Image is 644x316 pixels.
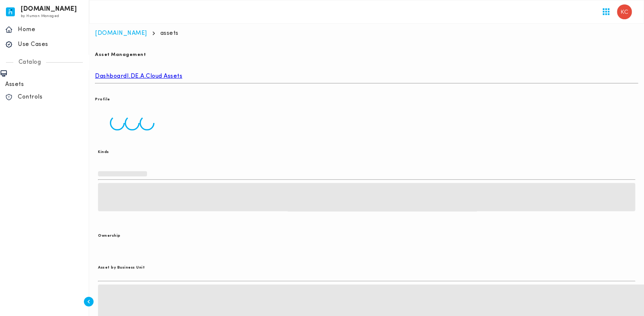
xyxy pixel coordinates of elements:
a: Cloud Assets [146,73,182,79]
a: Dashboard [95,73,127,79]
h5: Asset Management [95,51,638,59]
button: User [614,1,635,22]
p: Controls [18,93,84,101]
p: Assets [5,81,89,88]
p: Home [18,26,84,33]
a: [DOMAIN_NAME] [95,30,147,36]
h6: Ownership [98,232,635,240]
img: invicta.io [6,7,15,16]
p: Catalog [13,59,46,66]
p: assets [160,30,179,37]
span: by Human Managed [21,14,59,18]
h6: Kinds [98,149,635,156]
h6: Asset by Business Unit [98,264,635,272]
a: I.DE.A. [127,73,146,79]
h6: [DOMAIN_NAME] [21,7,77,12]
img: Kristofferson Campilan [617,4,632,19]
nav: breadcrumb [95,30,638,37]
p: Use Cases [18,41,84,48]
h6: Profile [95,96,638,103]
